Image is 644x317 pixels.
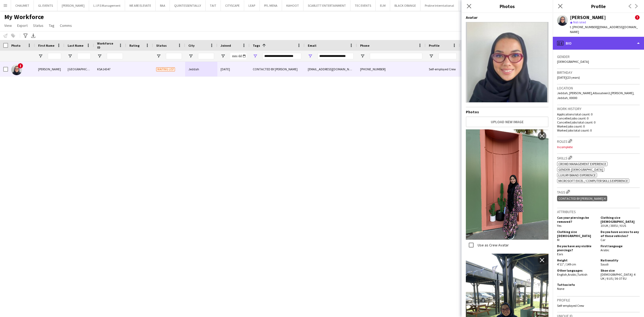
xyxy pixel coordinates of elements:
[429,54,434,59] button: Open Filter Menu
[198,53,214,59] input: City Filter Input
[557,216,596,224] h5: Can your piercings be removed?
[49,23,54,28] span: Tag
[557,262,576,266] span: 4'11" / 149 cm
[557,75,580,79] span: [DATE] (23 years)
[557,91,634,100] span: Jeddah, [PERSON_NAME],Albasateen3,[PERSON_NAME], Jeddah, 00000
[156,0,170,11] button: RAA
[557,124,640,128] p: Worked jobs count: 0
[601,230,640,238] h5: Do you have access to any of these vehicles?
[601,216,640,224] h5: Clothing size [DEMOGRAPHIC_DATA]
[38,54,43,59] button: Open Filter Menu
[217,62,250,76] div: [DATE]
[390,0,420,11] button: BLACK ORANGE
[557,287,564,291] span: None
[376,0,390,11] button: ELM
[15,22,30,29] a: Export
[97,41,116,49] span: Workforce ID
[308,43,316,48] span: Email
[156,54,161,59] button: Open Filter Menu
[253,43,260,48] span: Tags
[129,43,140,48] span: Rating
[221,0,244,11] button: CITYSCAPE
[462,3,553,10] h3: Photos
[60,23,72,28] span: Comms
[557,120,640,124] p: Cancelled jobs total count: 0
[557,54,640,59] h3: Gender
[4,13,44,21] span: My Workforce
[557,60,589,64] span: [DEMOGRAPHIC_DATA]
[221,54,225,59] button: Open Filter Menu
[429,43,440,48] span: Profile
[97,54,102,59] button: Open Filter Menu
[170,0,206,11] button: QUINTESSENTIALLY
[557,209,640,214] h3: Attributes
[466,116,548,127] button: Upload new image
[557,145,640,149] p: Incomplete
[558,173,596,177] span: Luxury brand experience
[360,54,365,59] button: Open Filter Menu
[601,268,640,272] h5: Shoe size
[89,0,125,11] button: L.I.P.S Management
[557,128,640,132] p: Worked jobs total count: 0
[221,43,231,48] span: Joined
[4,23,12,28] span: View
[317,53,354,59] input: Email Filter Input
[244,0,260,11] button: LEAP
[557,252,563,256] span: Ears
[18,63,23,68] span: !
[156,67,175,71] span: Waiting list
[570,25,598,29] span: t. [PHONE_NUMBER]
[166,53,182,59] input: Status Filter Input
[350,0,376,11] button: TEC EVENTS
[2,22,14,29] a: View
[570,15,606,20] div: [PERSON_NAME]
[601,262,609,266] span: Saudi
[557,268,596,272] h5: Other languages
[31,22,46,29] a: Status
[125,0,156,11] button: WE ARE ELEVATE
[253,54,258,59] button: Open Filter Menu
[557,298,640,303] h3: Profile
[30,32,36,39] app-action-btn: Export XLSX
[557,304,640,308] p: Self-employed Crew
[94,62,126,76] div: KSA14347
[260,0,282,11] button: PFL MENA
[357,62,426,76] div: [PHONE_NUMBER]
[206,0,221,11] button: TAIT
[370,53,422,59] input: Phone Filter Input
[557,244,596,252] h5: Do you have any visible piercings?
[466,129,548,240] img: Crew photo 1133035
[557,272,568,276] span: English ,
[557,224,561,228] span: Yes
[188,54,193,59] button: Open Filter Menu
[188,43,195,48] span: City
[601,258,640,262] h5: Nationality
[58,22,74,29] a: Comms
[601,272,635,280] span: [DEMOGRAPHIC_DATA]: 4 UK / 6 US / 36-37 EU
[156,43,167,48] span: Status
[64,62,94,76] div: [GEOGRAPHIC_DATA]
[558,167,603,172] span: Gender: [DEMOGRAPHIC_DATA]
[601,244,640,248] h5: First language
[17,23,28,28] span: Export
[558,162,606,166] span: Crowd management experience
[573,20,586,24] span: Not rated
[57,0,89,11] button: [PERSON_NAME]
[557,116,640,120] p: Cancelled jobs count: 0
[438,53,457,59] input: Profile Filter Input
[577,272,587,276] span: Turkish
[557,189,640,195] h3: Tags
[601,224,626,228] span: 10 UK / 38 EU / 6 US
[11,0,34,11] button: CHAUMET
[185,62,217,76] div: Jeddah
[107,53,123,59] input: Workforce ID Filter Input
[68,43,83,48] span: Last Name
[308,54,313,59] button: Open Filter Menu
[466,22,548,103] img: Crew avatar
[557,238,559,242] span: M
[35,62,64,76] div: [PERSON_NAME]
[557,155,640,161] h3: Skills
[466,110,548,114] h4: Photos
[47,22,57,29] a: Tag
[11,43,20,48] span: Photo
